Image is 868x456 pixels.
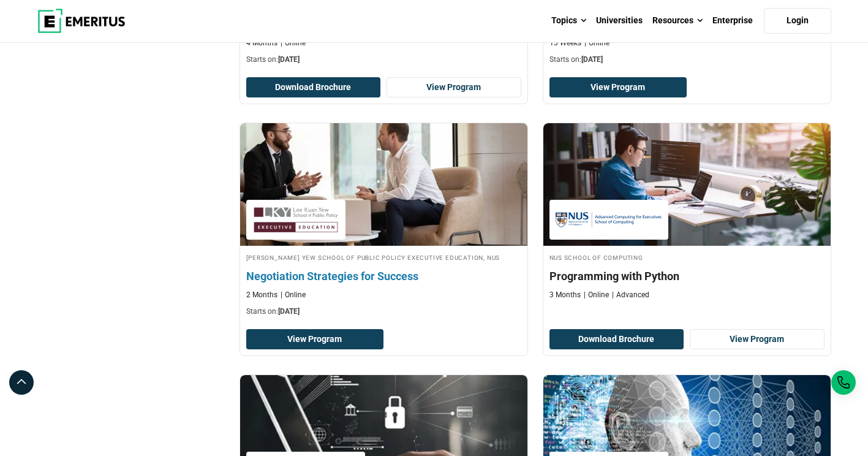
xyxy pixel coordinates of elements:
[549,252,825,262] h4: NUS School of Computing
[246,77,381,98] button: Download Brochure
[549,55,825,65] p: Starts on:
[240,123,527,323] a: Leadership Course by Lee Kuan Yew School of Public Policy Executive Education, NUS - September 30...
[543,123,831,246] img: Programming with Python | Online Data Science and Analytics Course
[246,38,277,48] p: 4 Months
[387,77,521,98] a: View Program
[225,117,542,252] img: Negotiation Strategies for Success | Online Leadership Course
[764,8,831,34] a: Login
[252,206,339,234] img: Lee Kuan Yew School of Public Policy Executive Education, NUS
[612,290,649,300] p: Advanced
[549,290,581,300] p: 3 Months
[246,268,521,284] h4: Negotiation Strategies for Success
[246,55,521,65] p: Starts on:
[281,38,306,48] p: Online
[549,77,687,98] a: View Program
[549,329,684,350] button: Download Brochure
[549,38,581,48] p: 13 Weeks
[549,268,825,284] h4: Programming with Python
[281,290,306,300] p: Online
[690,329,825,350] a: View Program
[543,123,831,306] a: Data Science and Analytics Course by NUS School of Computing - NUS School of Computing NUS School...
[584,290,609,300] p: Online
[584,38,609,48] p: Online
[581,55,603,64] span: [DATE]
[246,306,521,317] p: Starts on:
[246,329,384,350] a: View Program
[246,252,521,262] h4: [PERSON_NAME] Yew School of Public Policy Executive Education, NUS
[278,307,300,316] span: [DATE]
[246,290,277,300] p: 2 Months
[556,206,662,234] img: NUS School of Computing
[278,55,300,64] span: [DATE]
